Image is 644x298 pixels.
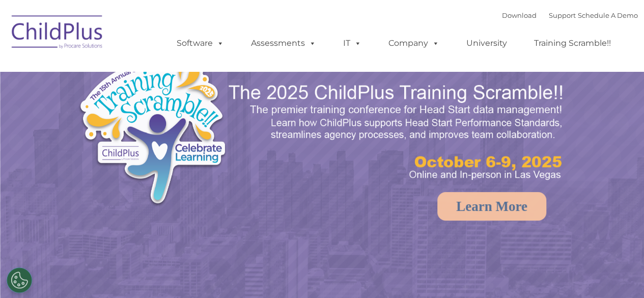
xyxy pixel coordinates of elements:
[378,33,450,53] a: Company
[549,11,576,19] a: Support
[7,267,32,293] button: Cookies Settings
[502,11,537,19] a: Download
[166,33,234,53] a: Software
[7,8,108,59] img: ChildPlus by Procare Solutions
[502,11,638,19] font: |
[456,33,517,53] a: University
[578,11,638,19] a: Schedule A Demo
[333,33,372,53] a: IT
[524,33,621,53] a: Training Scramble!!
[437,192,546,221] a: Learn More
[241,33,326,53] a: Assessments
